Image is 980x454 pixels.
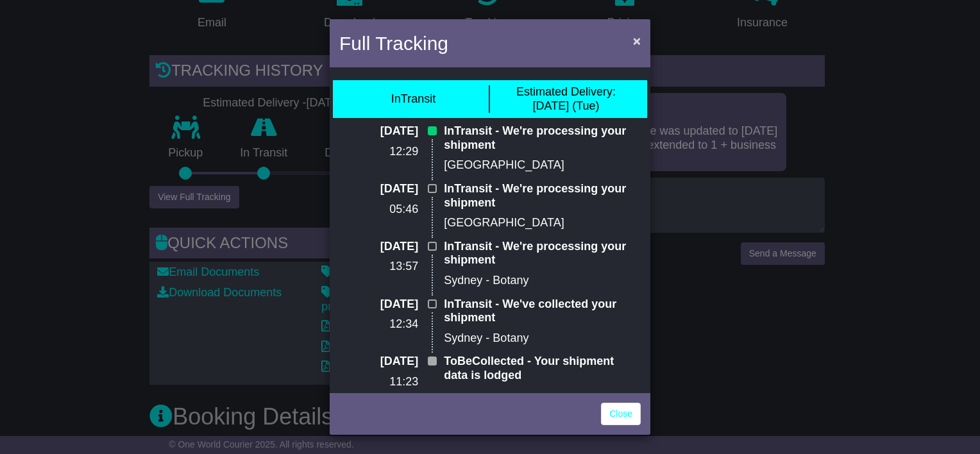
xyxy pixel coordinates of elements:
[444,332,641,346] p: Sydney - Botany
[339,240,418,254] p: [DATE]
[339,124,418,139] p: [DATE]
[444,298,641,325] p: InTransit - We've collected your shipment
[633,33,641,48] span: ×
[444,355,641,382] p: ToBeCollected - Your shipment data is lodged
[627,28,647,54] button: Close
[444,240,641,267] p: InTransit - We're processing your shipment
[339,298,418,312] p: [DATE]
[601,403,641,425] a: Close
[339,182,418,196] p: [DATE]
[391,92,435,106] div: InTransit
[339,355,418,369] p: [DATE]
[339,203,418,217] p: 05:46
[444,389,641,403] p: Sydney - Botany
[339,145,418,159] p: 12:29
[339,317,418,332] p: 12:34
[516,85,616,98] span: Estimated Delivery:
[444,274,641,288] p: Sydney - Botany
[339,375,418,389] p: 11:23
[444,124,641,152] p: InTransit - We're processing your shipment
[339,260,418,274] p: 13:57
[444,158,641,172] p: [GEOGRAPHIC_DATA]
[444,182,641,210] p: InTransit - We're processing your shipment
[516,85,616,113] div: [DATE] (Tue)
[339,29,448,58] h4: Full Tracking
[444,216,641,230] p: [GEOGRAPHIC_DATA]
